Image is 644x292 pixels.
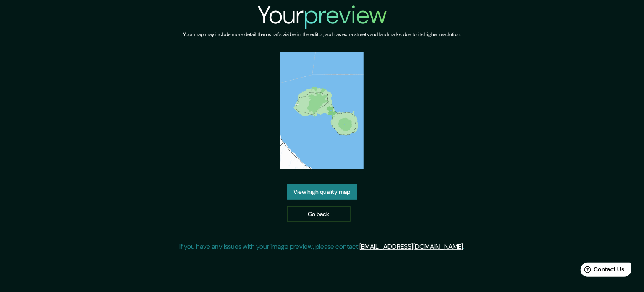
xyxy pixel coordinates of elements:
[287,184,357,200] a: View high quality map
[569,259,635,283] iframe: Help widget launcher
[360,242,463,251] a: [EMAIL_ADDRESS][DOMAIN_NAME]
[180,242,465,252] p: If you have any issues with your image preview, please contact .
[280,52,363,169] img: created-map-preview
[183,30,461,39] h6: Your map may include more detail than what's visible in the editor, such as extra streets and lan...
[287,206,351,222] a: Go back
